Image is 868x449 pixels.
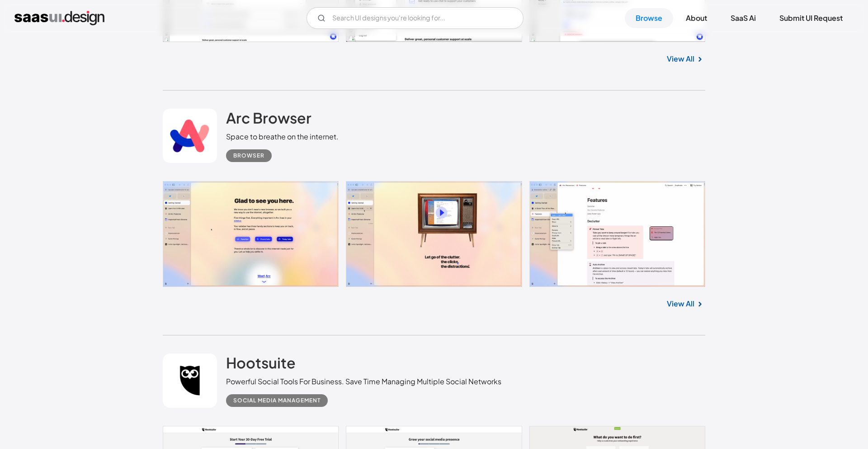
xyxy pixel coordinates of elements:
h2: Arc Browser [226,109,311,127]
form: Email Form [307,7,524,29]
a: Hootsuite [226,353,296,376]
a: View All [667,298,694,309]
div: Browser [233,150,264,161]
a: Submit UI Request [769,8,854,28]
div: Space to breathe on the internet. [226,131,339,142]
a: Browse [625,8,673,28]
h2: Hootsuite [226,353,296,372]
a: Arc Browser [226,109,311,131]
a: About [675,8,718,28]
a: View All [667,53,694,64]
div: Social Media Management [233,395,321,406]
input: Search UI designs you're looking for... [307,7,524,29]
a: SaaS Ai [720,8,767,28]
div: Powerful Social Tools For Business. Save Time Managing Multiple Social Networks [226,376,501,387]
a: home [14,11,104,25]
